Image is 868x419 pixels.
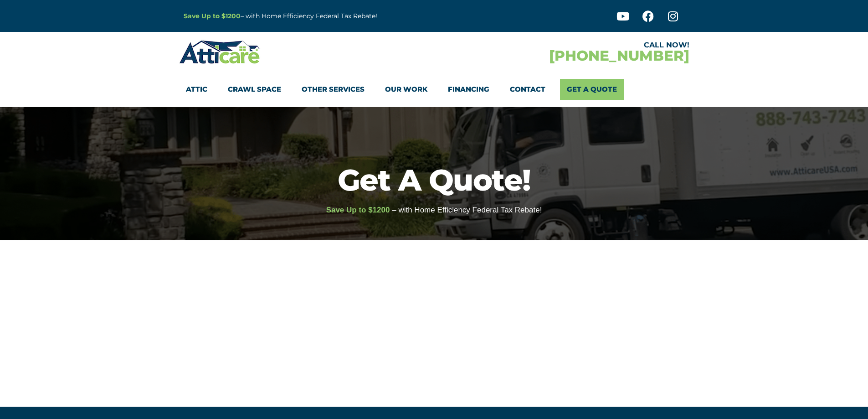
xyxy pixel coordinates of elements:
h1: Get A Quote! [5,165,863,195]
a: Financing [448,79,489,100]
a: Save Up to $1200 [184,12,241,20]
a: Other Services [302,79,365,100]
span: Save Up to $1200 [326,206,390,214]
a: Crawl Space [228,79,281,100]
p: – with Home Efficiency Federal Tax Rebate! [184,11,479,21]
span: – with Home Efficiency Federal Tax Rebate! [392,206,542,214]
a: Contact [510,79,545,100]
nav: Menu [186,79,683,100]
a: Get A Quote [560,79,624,100]
a: Attic [186,79,207,100]
div: CALL NOW! [434,41,689,49]
a: Our Work [385,79,427,100]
